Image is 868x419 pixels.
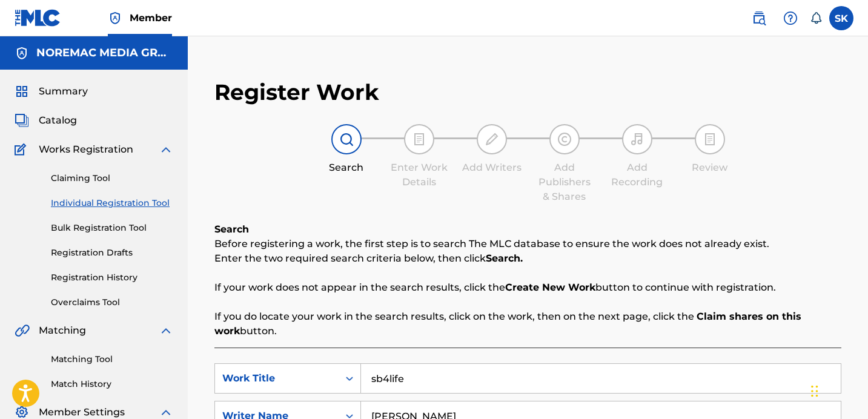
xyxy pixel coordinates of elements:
div: Add Writers [462,160,522,175]
img: step indicator icon for Add Writers [485,132,499,147]
img: Matching [15,323,30,338]
a: CatalogCatalog [15,113,77,128]
div: Help [778,6,803,30]
div: Enter Work Details [389,160,449,190]
img: expand [159,323,173,338]
img: Summary [15,84,29,99]
a: Bulk Registration Tool [51,222,173,234]
img: search [752,11,766,25]
a: Registration History [51,271,173,284]
span: Member [130,11,172,25]
div: Add Recording [607,160,668,190]
p: Before registering a work, the first step is to search The MLC database to ensure the work does n... [214,237,841,251]
span: Works Registration [39,142,133,157]
h5: NOREMAC MEDIA GROUP [36,46,173,60]
img: step indicator icon for Add Publishers & Shares [557,132,572,147]
a: Registration Drafts [51,246,173,259]
div: Work Title [222,371,331,386]
img: Works Registration [15,142,30,157]
iframe: Chat Widget [807,361,868,419]
img: step indicator icon for Enter Work Details [412,132,426,147]
strong: Search. [486,252,523,264]
a: Public Search [747,6,771,30]
p: Enter the two required search criteria below, then click [214,251,841,266]
p: If you do locate your work in the search results, click on the work, then on the next page, click... [214,309,841,338]
img: step indicator icon for Add Recording [630,132,644,147]
img: Accounts [15,46,29,61]
b: Search [214,223,249,235]
img: step indicator icon for Search [339,132,354,147]
img: MLC Logo [15,9,61,27]
div: Search [316,160,377,175]
a: Claiming Tool [51,172,173,185]
div: Add Publishers & Shares [534,160,595,204]
img: expand [159,142,173,157]
div: User Menu [829,6,853,30]
a: Overclaims Tool [51,296,173,309]
div: Review [680,160,740,175]
span: Matching [39,323,86,338]
iframe: Resource Center [834,257,868,354]
h2: Register Work [214,79,379,106]
a: Matching Tool [51,353,173,366]
img: help [783,11,798,25]
img: Top Rightsholder [108,11,122,25]
a: Individual Registration Tool [51,197,173,209]
span: Summary [39,84,88,99]
a: Match History [51,378,173,391]
span: Catalog [39,113,77,128]
div: Notifications [810,12,822,24]
a: SummarySummary [15,84,88,99]
strong: Create New Work [505,282,595,293]
img: Catalog [15,113,29,128]
img: step indicator icon for Review [703,132,717,147]
p: If your work does not appear in the search results, click the button to continue with registration. [214,280,841,295]
div: Drag [811,373,818,409]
